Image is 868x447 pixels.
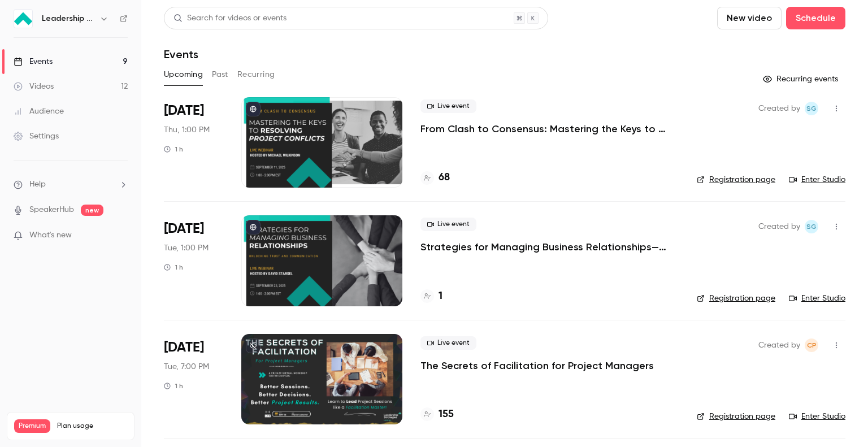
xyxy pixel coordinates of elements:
div: Sep 30 Tue, 7:00 PM (America/New York) [164,334,223,424]
div: Search for videos or events [173,12,287,24]
div: 1 h [164,145,183,154]
span: Premium [14,419,50,433]
h4: 155 [439,407,454,422]
span: Chyenne Pastrana [805,338,818,352]
a: 1 [420,289,442,304]
span: Created by [758,338,800,352]
div: Audience [14,106,64,117]
span: Created by [758,102,800,115]
a: Enter Studio [789,293,845,304]
div: 1 h [164,263,183,272]
div: Sep 11 Thu, 1:00 PM (America/New York) [164,97,223,188]
span: Live event [420,99,476,113]
h4: 1 [439,289,442,304]
span: Live event [420,336,476,350]
h4: 68 [439,170,450,185]
span: [DATE] [164,220,204,238]
h6: Leadership Strategies - 2025 Webinars [42,13,95,24]
a: Registration page [697,174,775,185]
span: Live event [420,218,476,231]
span: Plan usage [57,422,127,431]
button: Schedule [786,7,845,29]
a: From Clash to Consensus: Mastering the Keys to Resolving Project Conflicts [420,122,679,136]
a: Enter Studio [789,411,845,422]
li: help-dropdown-opener [14,179,128,190]
button: Recurring events [758,70,845,88]
button: Upcoming [164,66,203,84]
span: Shay Gant [805,220,818,233]
div: Sep 23 Tue, 1:00 PM (America/New York) [164,215,223,306]
span: What's new [29,229,72,241]
span: CP [807,338,817,352]
h1: Events [164,47,198,61]
a: The Secrets of Facilitation for Project Managers [420,359,654,372]
span: SG [806,102,817,115]
span: new [81,205,103,216]
button: Recurring [237,66,275,84]
a: Registration page [697,411,775,422]
a: Registration page [697,293,775,304]
a: Strategies for Managing Business Relationships—Unlocking Trust and Communication [420,240,679,254]
span: Created by [758,220,800,233]
span: Thu, 1:00 PM [164,124,210,136]
iframe: Noticeable Trigger [114,231,128,241]
span: SG [806,220,817,233]
a: Enter Studio [789,174,845,185]
div: 1 h [164,381,183,390]
a: 68 [420,170,450,185]
span: Tue, 1:00 PM [164,242,209,254]
span: Shay Gant [805,102,818,115]
span: Help [29,179,46,190]
a: SpeakerHub [29,204,74,216]
div: Settings [14,131,59,142]
span: Tue, 7:00 PM [164,361,209,372]
button: New video [717,7,782,29]
span: [DATE] [164,102,204,120]
button: Past [212,66,228,84]
span: [DATE] [164,338,204,357]
div: Events [14,56,53,67]
div: Videos [14,81,54,92]
a: 155 [420,407,454,422]
img: Leadership Strategies - 2025 Webinars [14,10,32,28]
